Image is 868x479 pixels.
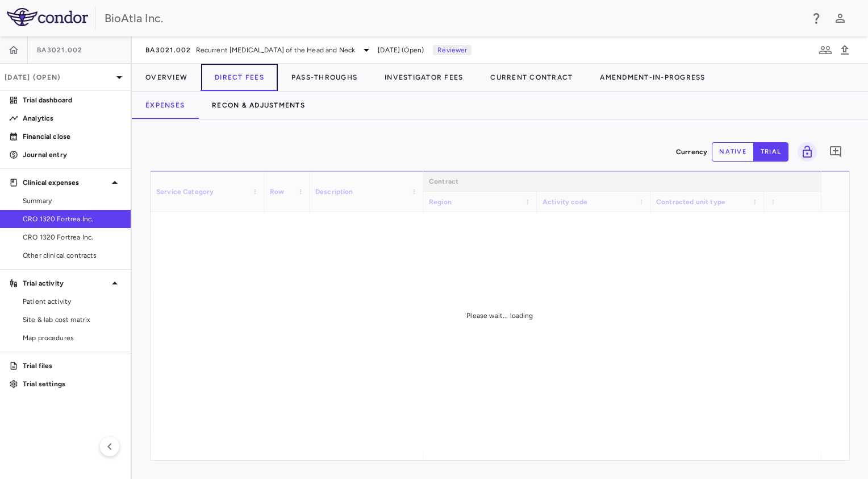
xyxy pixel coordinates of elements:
[23,315,122,325] span: Site & lab cost matrix
[198,92,319,119] button: Recon & Adjustments
[23,113,122,123] p: Analytics
[23,232,122,242] span: CRO 1320 Fortrea Inc.
[371,64,477,91] button: Investigator Fees
[793,142,817,162] span: You do not have permission to lock or unlock grids
[278,64,371,91] button: Pass-Throughs
[23,95,122,105] p: Trial dashboard
[5,72,112,82] p: [DATE] (Open)
[826,142,845,162] button: Add comment
[132,92,198,119] button: Expenses
[829,145,842,159] svg: Add comment
[23,296,122,307] span: Patient activity
[466,312,533,320] span: Please wait... loading
[586,64,719,91] button: Amendment-In-Progress
[201,64,278,91] button: Direct Fees
[676,147,707,157] p: Currency
[378,45,424,55] span: [DATE] (Open)
[23,278,108,288] p: Trial activity
[23,214,122,224] span: CRO 1320 Fortrea Inc.
[23,150,122,160] p: Journal entry
[7,8,88,26] img: logo-full-SnFGN8VE.png
[23,177,108,188] p: Clinical expenses
[196,45,356,55] span: Recurrent [MEDICAL_DATA] of the Head and Neck
[712,142,754,162] button: native
[37,46,83,55] span: BA3021.002
[23,361,122,371] p: Trial files
[23,379,122,389] p: Trial settings
[23,196,122,206] span: Summary
[105,10,802,27] div: BioAtla Inc.
[433,45,471,55] p: Reviewer
[23,131,122,142] p: Financial close
[145,46,191,55] span: BA3021.002
[753,142,788,162] button: trial
[477,64,586,91] button: Current Contract
[23,250,122,261] span: Other clinical contracts
[132,64,201,91] button: Overview
[23,333,122,343] span: Map procedures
